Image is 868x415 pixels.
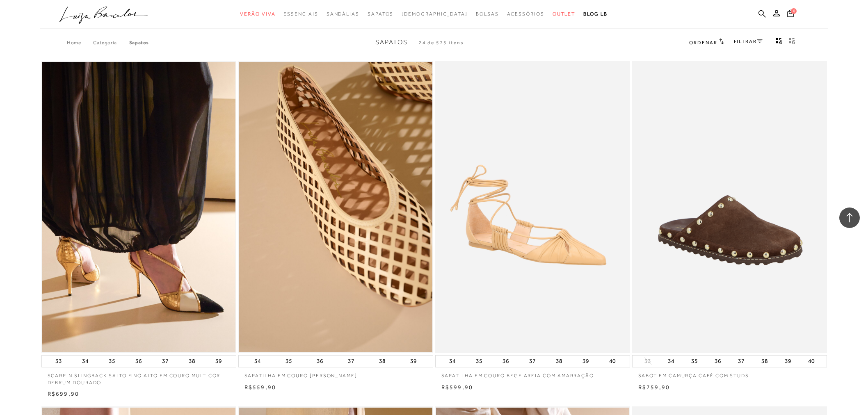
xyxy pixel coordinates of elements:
button: 37 [160,356,171,367]
span: Bolsas [476,11,499,17]
a: SCARPIN SLINGBACK SALTO FINO ALTO EM COURO MULTICOR DEBRUM DOURADO [41,367,236,386]
button: 35 [283,356,295,367]
span: Essenciais [283,11,318,17]
a: noSubCategoriesText [553,7,576,22]
a: Categoria [93,40,129,46]
a: noSubCategoriesText [240,7,275,22]
span: R$559,90 [244,384,276,390]
img: SAPATILHA EM COURO BAUNILHA VAZADA [239,62,432,352]
button: 0 [785,9,796,20]
span: Sapatos [375,39,408,46]
button: 36 [133,356,144,367]
button: 36 [712,356,724,367]
span: 24 de 575 itens [419,40,464,46]
a: SAPATILHA EM COURO BEGE AREIA COM AMARRAÇÃO [435,367,630,379]
span: R$699,90 [48,390,80,397]
button: 34 [252,356,263,367]
img: SAPATILHA EM COURO BEGE AREIA COM AMARRAÇÃO [436,62,629,352]
span: Ordenar [689,40,717,46]
button: gridText6Desc [786,37,798,48]
span: Verão Viva [240,11,275,17]
button: 37 [345,356,357,367]
a: Home [67,40,93,46]
button: 38 [759,356,770,367]
button: 33 [642,357,653,365]
span: Sapatos [368,11,393,17]
button: 33 [53,356,64,367]
a: noSubCategoriesText [507,7,544,22]
button: 40 [806,356,817,367]
a: Sapatos [129,40,149,46]
button: 36 [500,356,512,367]
span: 0 [791,8,797,14]
a: noSubCategoriesText [327,7,359,22]
a: SABOT EM CAMURÇA CAFÉ COM STUDS SABOT EM CAMURÇA CAFÉ COM STUDS [633,62,826,352]
span: Sandálias [327,11,359,17]
img: SCARPIN SLINGBACK SALTO FINO ALTO EM COURO MULTICOR DEBRUM DOURADO [42,62,235,352]
img: SABOT EM CAMURÇA CAFÉ COM STUDS [633,62,826,352]
button: 39 [213,356,224,367]
button: 40 [607,356,618,367]
span: BLOG LB [583,11,607,17]
span: [DEMOGRAPHIC_DATA] [402,11,468,17]
button: 35 [473,356,485,367]
button: 37 [527,356,538,367]
span: R$599,90 [441,384,473,390]
span: Acessórios [507,11,544,17]
button: Mostrar 4 produtos por linha [773,37,785,48]
a: SAPATILHA EM COURO BEGE AREIA COM AMARRAÇÃO SAPATILHA EM COURO BEGE AREIA COM AMARRAÇÃO [436,62,629,352]
a: SAPATILHA EM COURO [PERSON_NAME] [238,367,433,379]
a: FILTRAR [734,39,763,44]
button: 38 [186,356,198,367]
button: 36 [314,356,326,367]
button: 39 [580,356,592,367]
button: 34 [80,356,91,367]
a: SCARPIN SLINGBACK SALTO FINO ALTO EM COURO MULTICOR DEBRUM DOURADO SCARPIN SLINGBACK SALTO FINO A... [42,62,235,352]
button: 39 [408,356,419,367]
a: noSubCategoriesText [283,7,318,22]
a: noSubCategoriesText [402,7,468,22]
button: 38 [553,356,565,367]
a: noSubCategoriesText [476,7,499,22]
a: SABOT EM CAMURÇA CAFÉ COM STUDS [632,367,827,379]
button: 35 [106,356,118,367]
a: noSubCategoriesText [368,7,393,22]
button: 39 [782,356,794,367]
button: 35 [689,356,700,367]
button: 34 [665,356,677,367]
button: 38 [377,356,388,367]
span: Outlet [553,11,576,17]
a: SAPATILHA EM COURO BAUNILHA VAZADA SAPATILHA EM COURO BAUNILHA VAZADA [239,62,432,352]
a: BLOG LB [583,7,607,22]
span: R$759,90 [638,384,670,390]
button: 37 [736,356,747,367]
button: 34 [447,356,458,367]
